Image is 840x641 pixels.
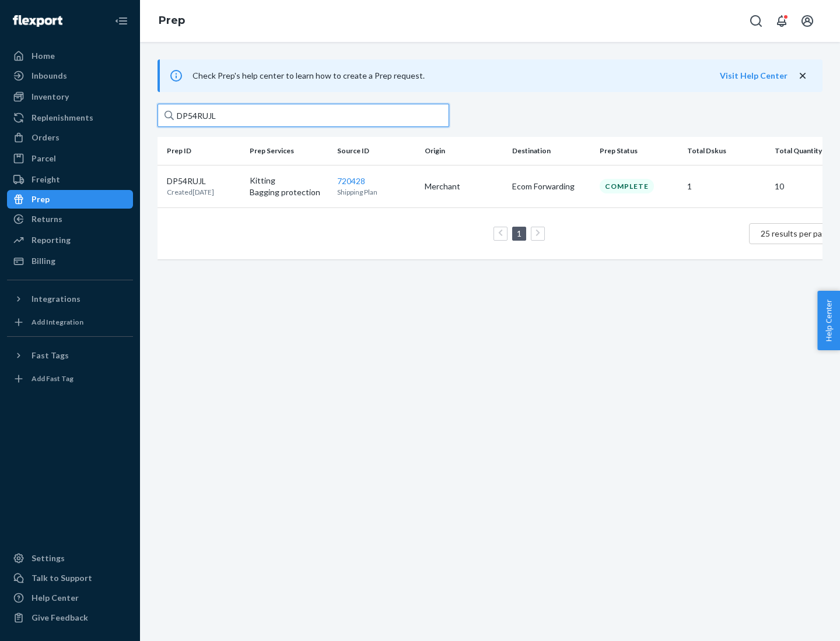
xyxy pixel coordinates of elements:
[425,181,503,192] p: Merchant
[720,70,787,82] button: Visit Help Center
[7,210,133,228] a: Returns
[32,50,55,62] div: Home
[7,549,133,568] a: Settings
[32,552,65,564] div: Settings
[110,9,133,33] button: Close Navigation
[817,291,840,350] button: Help Center
[32,293,80,305] div: Integrations
[7,369,133,388] a: Add Fast Tag
[687,181,765,192] p: 1
[7,252,133,270] a: Billing
[337,187,415,197] p: Shipping Plan
[7,313,133,332] a: Add Integration
[32,70,67,82] div: Inbounds
[32,572,92,584] div: Talk to Support
[159,14,185,27] a: Prep
[7,608,133,627] button: Give Feedback
[32,350,69,361] div: Fast Tags
[508,137,595,165] th: Destination
[250,186,328,198] p: Bagging protection
[7,108,133,127] a: Replenishments
[600,179,654,193] div: Complete
[770,9,793,33] button: Open notifications
[192,71,425,80] span: Check Prep's help center to learn how to create a Prep request.
[245,137,332,165] th: Prep Services
[32,592,79,604] div: Help Center
[595,137,682,165] th: Prep Status
[167,175,214,187] p: DP54RUJL
[167,187,214,197] p: Created [DATE]
[32,213,62,225] div: Returns
[7,569,133,587] a: Talk to Support
[7,190,133,209] a: Prep
[761,228,831,238] span: 25 results per page
[7,290,133,308] button: Integrations
[157,137,245,165] th: Prep ID
[32,255,55,267] div: Billing
[7,346,133,365] button: Fast Tags
[797,70,808,82] button: close
[32,193,50,205] div: Prep
[796,9,819,33] button: Open account menu
[514,228,524,238] a: Page 1 is your current page
[7,589,133,607] a: Help Center
[32,91,69,103] div: Inventory
[332,137,420,165] th: Source ID
[32,112,93,124] div: Replenishments
[682,137,770,165] th: Total Dskus
[32,374,73,383] div: Add Fast Tag
[32,132,60,143] div: Orders
[32,317,83,327] div: Add Integration
[7,47,133,65] a: Home
[32,612,88,624] div: Give Feedback
[250,175,328,186] p: Kitting
[13,15,62,27] img: Flexport logo
[7,66,133,85] a: Inbounds
[7,170,133,189] a: Freight
[32,234,71,246] div: Reporting
[7,87,133,106] a: Inventory
[7,231,133,249] a: Reporting
[512,181,590,192] p: Ecom Forwarding
[7,149,133,168] a: Parcel
[32,153,56,164] div: Parcel
[420,137,508,165] th: Origin
[149,4,194,38] ol: breadcrumbs
[32,174,60,185] div: Freight
[337,176,365,186] a: 720428
[157,104,449,127] input: Search prep jobs
[7,128,133,147] a: Orders
[744,9,768,33] button: Open Search Box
